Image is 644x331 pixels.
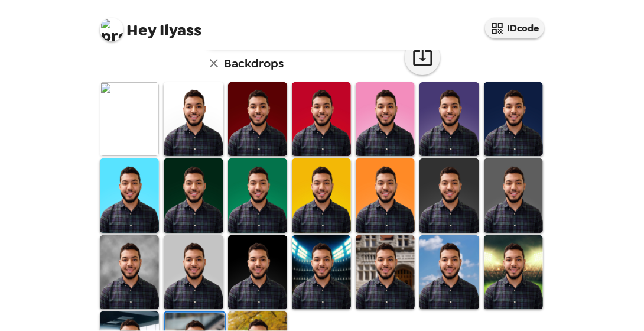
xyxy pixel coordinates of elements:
button: IDcode [485,18,544,38]
img: profile pic [100,18,123,41]
span: Hey [126,20,156,41]
img: Original [100,82,159,156]
h6: Backdrops [224,54,284,73]
span: Ilyass [100,12,201,38]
